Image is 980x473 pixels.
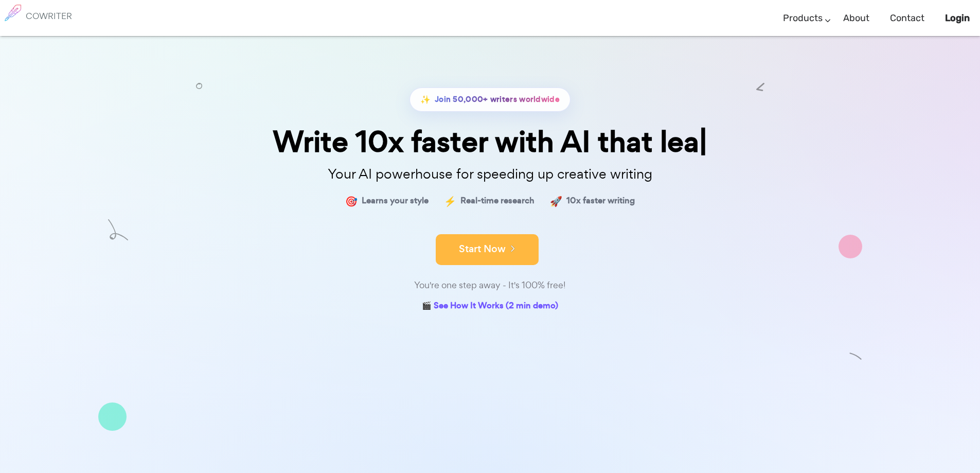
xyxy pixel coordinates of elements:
div: Write 10x faster with AI that lea [233,127,747,156]
span: ⚡ [444,194,456,208]
span: 🚀 [550,194,562,208]
h6: COWRITER [26,11,72,21]
span: 10x faster writing [566,194,635,208]
a: About [843,3,869,33]
p: Your AI powerhouse for speeding up creative writing [233,163,747,185]
button: Start Now [436,234,539,265]
img: shape [839,235,862,258]
span: Join 50,000+ writers worldwide [435,92,560,107]
img: shape [108,219,128,240]
img: shape [196,83,202,89]
a: Products [783,3,823,33]
img: shape [98,402,127,431]
span: ✨ [420,92,431,107]
span: 🎯 [345,194,358,208]
div: You're one step away - It's 100% free! [233,278,747,293]
span: Real-time research [460,194,534,208]
img: shape [849,350,862,363]
b: Login [945,12,970,24]
a: 🎬 See How It Works (2 min demo) [422,299,558,314]
a: Contact [890,3,924,33]
img: shape [756,83,764,91]
a: Login [945,3,970,33]
span: Learns your style [362,194,429,208]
